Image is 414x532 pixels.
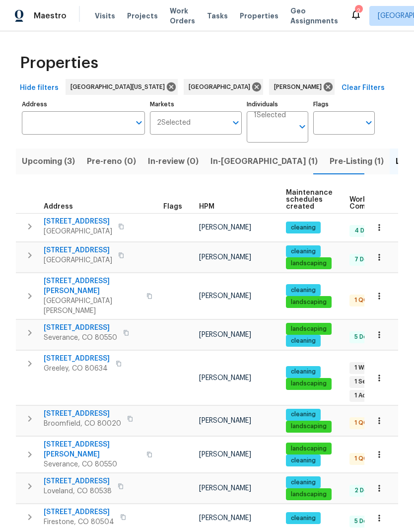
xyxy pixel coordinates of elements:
span: 1 Sent [350,378,377,386]
div: [PERSON_NAME] [269,79,335,95]
button: Open [132,116,146,130]
span: 1 QC [350,419,372,427]
span: landscaping [287,325,331,333]
span: 2 Done [350,486,379,495]
span: Firestone, CO 80504 [44,517,114,527]
span: [STREET_ADDRESS][PERSON_NAME] [44,276,140,296]
span: Properties [240,11,278,21]
button: Open [362,116,376,130]
span: Upcoming (3) [22,154,75,168]
span: 7 Done [350,255,379,264]
button: Open [229,116,243,130]
span: 1 Selected [254,111,286,120]
span: Severance, CO 80550 [44,459,140,469]
span: Maestro [34,11,67,21]
span: [GEOGRAPHIC_DATA] [44,255,112,265]
span: cleaning [287,514,320,523]
span: 5 Done [350,333,379,341]
span: Address [44,203,73,210]
span: landscaping [287,298,331,306]
span: [STREET_ADDRESS] [44,409,121,419]
span: Tasks [207,12,228,19]
span: [GEOGRAPHIC_DATA][PERSON_NAME] [44,296,140,316]
span: cleaning [287,456,320,465]
span: 1 QC [350,296,372,304]
span: [PERSON_NAME] [199,375,251,381]
span: landscaping [287,422,331,431]
span: [PERSON_NAME] [199,331,251,338]
span: Broomfield, CO 80020 [44,419,121,429]
span: Work Orders [170,6,195,26]
label: Markets [150,101,242,107]
span: [PERSON_NAME] [199,254,251,261]
span: In-[GEOGRAPHIC_DATA] (1) [210,154,318,168]
div: [GEOGRAPHIC_DATA][US_STATE] [66,79,178,95]
span: cleaning [287,224,320,232]
span: [GEOGRAPHIC_DATA] [44,227,112,236]
span: [STREET_ADDRESS] [44,507,114,517]
span: Flags [163,203,182,210]
span: [PERSON_NAME] [199,224,251,231]
button: Clear Filters [338,79,389,97]
span: 4 Done [350,227,380,235]
span: cleaning [287,410,320,419]
span: Projects [127,11,158,21]
span: 2 Selected [157,119,191,127]
span: [PERSON_NAME] [199,515,251,522]
span: cleaning [287,368,320,376]
span: [GEOGRAPHIC_DATA] [189,82,254,92]
span: cleaning [287,286,320,295]
span: [STREET_ADDRESS] [44,476,112,486]
label: Address [22,101,145,107]
span: [GEOGRAPHIC_DATA][US_STATE] [70,82,169,92]
span: In-review (0) [148,154,199,168]
span: landscaping [287,445,331,453]
span: Geo Assignments [290,6,338,26]
span: HPM [199,203,214,210]
span: Visits [95,11,115,21]
span: [STREET_ADDRESS] [44,217,112,227]
span: Pre-Listing (1) [330,154,384,168]
div: 2 [355,6,362,16]
span: cleaning [287,337,320,345]
span: [PERSON_NAME] [199,293,251,300]
span: Clear Filters [342,82,385,94]
span: Maintenance schedules created [286,189,333,210]
span: [PERSON_NAME] [274,82,326,92]
span: Pre-reno (0) [87,154,136,168]
span: [PERSON_NAME] [199,485,251,492]
span: 1 QC [350,455,372,463]
span: Loveland, CO 80538 [44,486,112,496]
button: Open [295,120,309,134]
span: landscaping [287,490,331,499]
span: Hide filters [20,82,59,94]
span: 1 Accepted [350,391,392,400]
span: [STREET_ADDRESS] [44,245,112,255]
div: [GEOGRAPHIC_DATA] [184,79,263,95]
span: Severance, CO 80550 [44,333,117,343]
span: 5 Done [350,517,379,526]
span: [STREET_ADDRESS][PERSON_NAME] [44,440,140,459]
label: Individuals [247,101,308,107]
button: Hide filters [16,79,63,97]
span: Greeley, CO 80634 [44,364,110,374]
span: cleaning [287,478,320,487]
span: [STREET_ADDRESS] [44,323,117,333]
span: Properties [20,58,98,68]
span: 1 WIP [350,364,373,372]
span: [PERSON_NAME] [199,451,251,458]
span: cleaning [287,247,320,256]
span: landscaping [287,259,331,268]
span: [STREET_ADDRESS] [44,354,110,364]
span: landscaping [287,380,331,388]
span: Work Order Completion [349,196,412,210]
label: Flags [313,101,375,107]
span: [PERSON_NAME] [199,417,251,424]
